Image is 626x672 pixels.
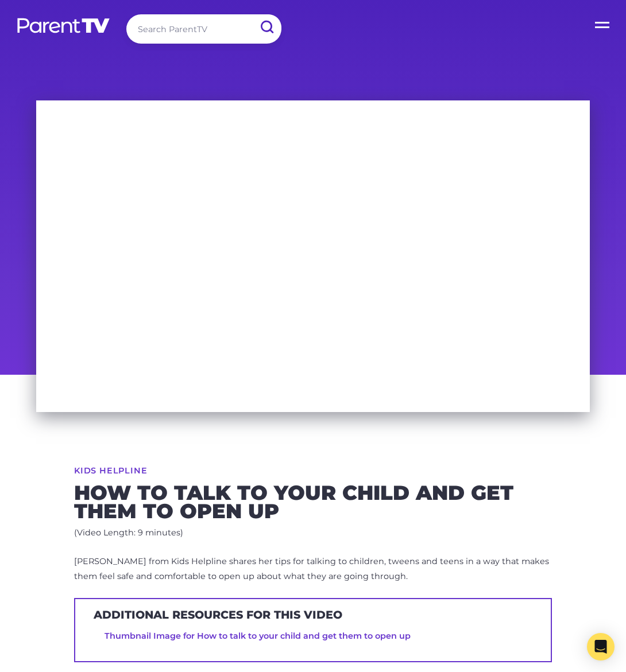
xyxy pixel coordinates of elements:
div: Open Intercom Messenger [587,633,615,661]
a: Thumbnail Image for How to talk to your child and get them to open up [105,631,411,641]
h3: Additional resources for this video [94,608,342,621]
p: [PERSON_NAME] from Kids Helpline shares her tips for talking to children, tweens and teens in a w... [74,554,552,584]
p: (Video Length: 9 minutes) [74,526,552,541]
a: Kids Helpline [74,467,147,475]
input: Search ParentTV [126,14,281,44]
img: parenttv-logo-white.4c85aaf.svg [16,17,111,34]
h2: How to talk to your child and get them to open up [74,484,552,520]
input: Submit [252,14,281,40]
